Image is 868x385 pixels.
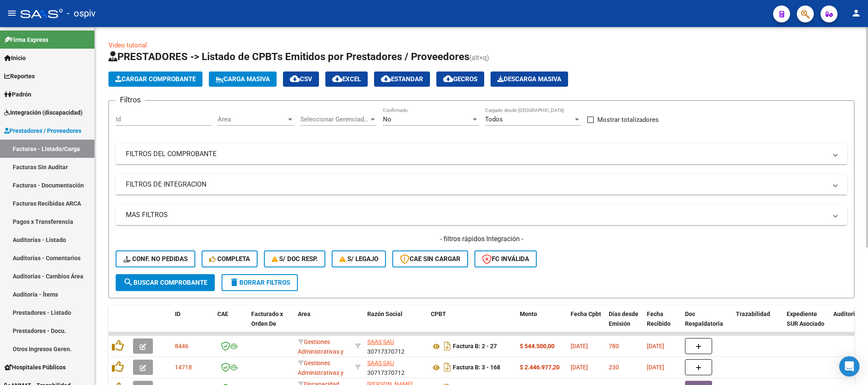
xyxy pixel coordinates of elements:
span: CSV [290,75,312,83]
span: Monto [520,311,537,317]
span: Area [218,115,286,123]
datatable-header-cell: ID [172,305,214,342]
span: Completa [209,255,250,263]
span: No [383,115,391,123]
span: Firma Express [4,35,48,44]
div: 30717370712 [367,337,424,355]
button: CSV [283,71,319,87]
mat-icon: menu [7,8,17,18]
span: Cargar Comprobante [115,75,196,83]
mat-icon: person [851,8,861,18]
span: Gestiones Administrativas y Otros [298,338,344,365]
span: Descarga Masiva [497,75,561,83]
span: CAE SIN CARGAR [400,255,460,263]
span: Hospitales Públicos [4,363,66,372]
span: S/ Doc Resp. [272,255,318,263]
mat-panel-title: FILTROS DE INTEGRACION [126,180,827,189]
datatable-header-cell: Razón Social [364,305,427,342]
datatable-header-cell: Monto [516,305,567,342]
span: Area [298,311,311,317]
span: Prestadores / Proveedores [4,126,81,135]
button: Conf. no pedidas [116,250,195,267]
datatable-header-cell: Fecha Cpbt [567,305,605,342]
span: [DATE] [647,343,664,349]
span: Borrar Filtros [229,279,290,286]
button: Estandar [374,71,430,87]
datatable-header-cell: Doc Respaldatoria [682,305,732,342]
span: Trazabilidad [736,311,770,317]
span: ID [175,311,180,317]
span: [DATE] [647,364,664,371]
div: Open Intercom Messenger [839,356,860,377]
span: 8446 [175,343,189,349]
span: Inicio [4,53,26,63]
datatable-header-cell: CPBT [427,305,516,342]
button: Gecros [436,71,484,87]
mat-expansion-panel-header: FILTROS DEL COMPROBANTE [116,144,847,164]
span: PRESTADORES -> Listado de CPBTs Emitidos por Prestadores / Proveedores [108,51,469,63]
span: FC Inválida [482,255,529,263]
button: S/ Doc Resp. [264,250,326,267]
span: Buscar Comprobante [123,279,207,286]
button: Completa [202,250,258,267]
span: Auditoria [833,311,858,317]
app-download-masive: Descarga masiva de comprobantes (adjuntos) [491,71,568,87]
span: CAE [217,311,228,317]
span: Expediente SUR Asociado [787,311,824,327]
span: Facturado x Orden De [251,311,283,327]
mat-icon: delete [229,277,239,287]
a: Video tutorial [108,41,147,49]
span: Fecha Cpbt [571,311,601,317]
i: Descargar documento [442,339,453,353]
span: Integración (discapacidad) [4,108,83,117]
span: Razón Social [367,311,402,317]
span: Carga Masiva [216,75,270,83]
mat-expansion-panel-header: FILTROS DE INTEGRACION [116,174,847,195]
span: (alt+q) [469,54,489,62]
datatable-header-cell: Area [294,305,352,342]
span: Doc Respaldatoria [685,311,723,327]
i: Descargar documento [442,360,453,374]
strong: Factura B: 2 - 27 [453,343,497,350]
span: [DATE] [571,364,588,371]
datatable-header-cell: Facturado x Orden De [248,305,294,342]
mat-icon: cloud_download [381,74,391,84]
span: Fecha Recibido [647,311,671,327]
span: [DATE] [571,343,588,349]
span: Estandar [381,75,423,83]
div: 30717370712 [367,358,424,376]
strong: Factura B: 3 - 168 [453,364,500,371]
datatable-header-cell: Trazabilidad [732,305,783,342]
span: CPBT [431,311,446,317]
strong: $ 544.500,00 [520,343,555,349]
h4: - filtros rápidos Integración - [116,234,847,244]
span: Mostrar totalizadores [597,115,659,125]
h3: Filtros [116,94,145,106]
span: Padrón [4,90,31,99]
span: Seleccionar Gerenciador [300,115,369,123]
span: SAAS SAU [367,338,394,345]
span: 14718 [175,364,192,371]
mat-icon: cloud_download [290,74,300,84]
mat-expansion-panel-header: MAS FILTROS [116,205,847,225]
span: 230 [609,364,619,371]
button: CAE SIN CARGAR [392,250,468,267]
mat-panel-title: MAS FILTROS [126,210,827,220]
datatable-header-cell: Fecha Recibido [643,305,682,342]
button: FC Inválida [474,250,537,267]
datatable-header-cell: Días desde Emisión [605,305,643,342]
span: Conf. no pedidas [123,255,188,263]
mat-panel-title: FILTROS DEL COMPROBANTE [126,149,827,159]
strong: $ 2.446.977,20 [520,364,560,371]
button: Buscar Comprobante [116,274,215,291]
span: Días desde Emisión [609,311,638,327]
span: EXCEL [332,75,361,83]
span: SAAS SAU [367,360,394,366]
button: EXCEL [325,71,368,87]
span: Gecros [443,75,477,83]
button: Carga Masiva [209,71,277,87]
span: 780 [609,343,619,349]
span: Reportes [4,71,35,81]
button: S/ legajo [332,250,386,267]
span: Todos [485,115,503,123]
